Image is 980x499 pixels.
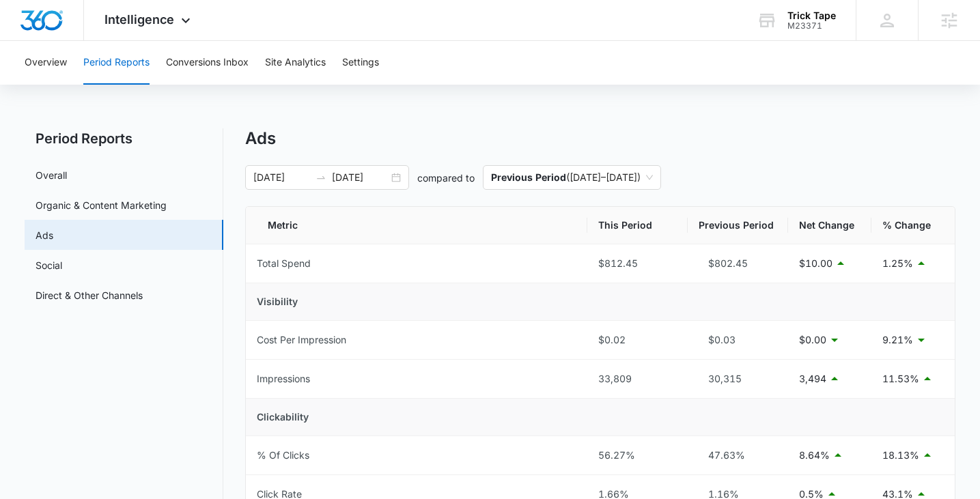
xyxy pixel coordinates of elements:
[871,207,955,244] th: % Change
[265,41,326,85] button: Site Analytics
[332,170,389,185] input: End date
[36,198,167,212] a: Organic & Content Marketing
[699,256,777,271] div: $802.45
[316,172,326,183] span: to
[699,448,777,463] div: 47.63%
[491,166,653,189] span: ( [DATE] – [DATE] )
[699,371,777,386] div: 30,315
[598,256,677,271] div: $812.45
[342,41,379,85] button: Settings
[246,283,955,321] td: Visibility
[246,207,587,244] th: Metric
[788,207,871,244] th: Net Change
[104,12,174,27] span: Intelligence
[799,448,830,463] p: 8.64%
[787,21,836,31] div: account id
[882,371,919,386] p: 11.53%
[882,256,913,271] p: 1.25%
[799,256,832,271] p: $10.00
[598,448,677,463] div: 56.27%
[598,332,677,347] div: $0.02
[799,332,826,347] p: $0.00
[882,332,913,347] p: 9.21%
[83,41,150,85] button: Period Reports
[257,332,346,347] div: Cost Per Impression
[491,171,566,183] p: Previous Period
[166,41,249,85] button: Conversions Inbox
[25,128,223,149] h2: Period Reports
[36,258,62,272] a: Social
[246,399,955,436] td: Clickability
[316,172,326,183] span: swap-right
[36,228,53,242] a: Ads
[253,170,310,185] input: Start date
[587,207,688,244] th: This Period
[257,448,309,463] div: % Of Clicks
[882,448,919,463] p: 18.13%
[25,41,67,85] button: Overview
[787,10,836,21] div: account name
[417,171,475,185] p: compared to
[257,371,310,386] div: Impressions
[36,288,143,302] a: Direct & Other Channels
[257,256,311,271] div: Total Spend
[36,168,67,182] a: Overall
[699,332,777,347] div: $0.03
[245,128,276,149] h1: Ads
[688,207,788,244] th: Previous Period
[799,371,826,386] p: 3,494
[598,371,677,386] div: 33,809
